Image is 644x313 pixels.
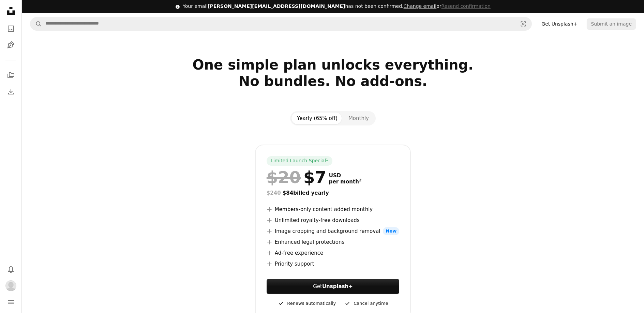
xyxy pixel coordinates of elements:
[587,18,636,29] button: Submit an image
[267,189,399,197] div: $84 billed yearly
[267,156,332,166] div: Limited Launch Special
[267,168,301,186] span: $20
[278,299,336,308] div: Renews automatically
[267,260,399,268] li: Priority support
[291,113,343,124] button: Yearly (65% off)
[4,295,18,309] button: Menu
[325,158,330,164] a: 1
[537,18,581,29] a: Get Unsplash+
[114,57,553,106] h2: One simple plan unlocks everything. No bundles. No add-ons.
[329,173,362,179] span: USD
[4,4,18,19] a: Home — Unsplash
[344,299,388,308] div: Cancel anytime
[4,263,18,276] button: Notifications
[208,3,345,9] span: [PERSON_NAME][EMAIL_ADDRESS][DOMAIN_NAME]
[383,227,399,235] span: New
[267,249,399,257] li: Ad-free experience
[322,283,353,289] strong: Unsplash+
[30,17,42,30] button: Search Unsplash
[4,22,18,35] a: Photos
[267,168,326,186] div: $7
[358,179,363,185] a: 2
[267,279,399,294] a: GetUnsplash+
[515,17,531,30] button: Visual search
[359,178,362,182] sup: 2
[326,157,328,161] sup: 1
[267,238,399,246] li: Enhanced legal protections
[5,280,16,291] img: Avatar of user Ashley Falk
[267,190,281,196] span: $240
[4,85,18,99] a: Download History
[4,69,18,82] a: Collections
[267,216,399,224] li: Unlimited royalty-free downloads
[4,38,18,52] a: Illustrations
[404,3,437,9] a: Change email
[183,3,491,10] div: Your email has not been confirmed.
[30,17,532,31] form: Find visuals sitewide
[404,3,491,9] span: or
[329,179,362,185] span: per month
[4,279,18,293] button: Profile
[267,205,399,213] li: Members-only content added monthly
[343,113,374,124] button: Monthly
[441,3,491,10] button: Resend confirmation
[267,227,399,235] li: Image cropping and background removal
